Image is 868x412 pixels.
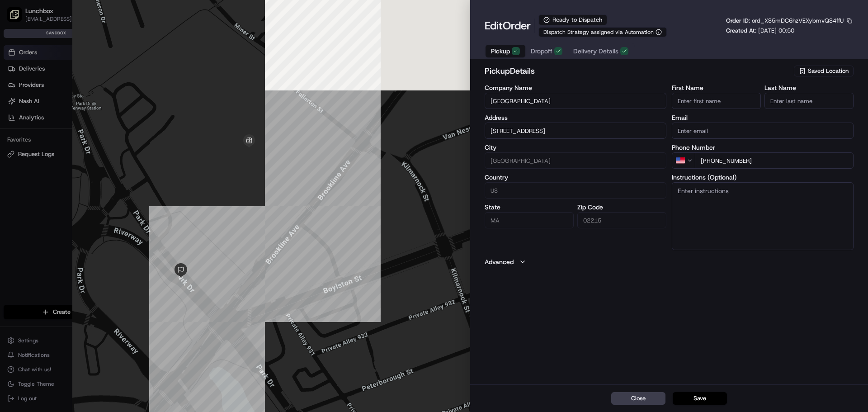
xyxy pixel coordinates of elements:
span: Dropoff [531,47,552,56]
span: Order [503,19,531,33]
span: [DATE] 00:50 [758,27,794,34]
button: Save [673,392,727,405]
button: Dispatch Strategy assigned via Automation [538,27,667,37]
label: Zip Code [577,204,666,210]
input: Enter zip code [577,212,666,228]
span: Pylon [90,153,109,160]
div: Start new chat [31,86,148,95]
input: Enter city [485,152,666,169]
span: Pickup [491,47,510,56]
input: Landmark Center, 401 Park Dr, Boston, MA 02215, USA [485,123,666,139]
div: 📗 [9,132,16,139]
label: First Name [672,85,761,91]
p: Order ID: [726,17,844,25]
label: Advanced [485,257,514,266]
label: Email [672,114,854,121]
label: Instructions (Optional) [672,174,854,180]
input: Enter state [485,212,574,228]
a: Powered byPylon [64,153,109,160]
div: We're available if you need us! [31,95,114,103]
label: Company Name [485,85,666,91]
input: Enter phone number [695,152,854,169]
span: Saved Location [808,67,849,75]
button: Close [611,392,665,405]
h2: pickup Details [485,65,792,77]
input: Enter company name [485,93,666,109]
div: 💻 [76,132,84,139]
p: Welcome 👋 [9,36,165,51]
label: State [485,204,574,210]
label: Address [485,114,666,121]
h1: Edit [485,19,531,33]
span: Dispatch Strategy assigned via Automation [543,28,654,36]
p: Created At: [726,27,794,35]
span: Knowledge Base [18,131,69,140]
img: Nash [9,9,27,27]
label: Phone Number [672,144,854,151]
button: Saved Location [794,65,854,77]
a: 💻API Documentation [73,128,149,144]
label: City [485,144,666,151]
span: Delivery Details [573,47,618,56]
input: Enter country [485,182,666,199]
span: API Documentation [85,131,145,140]
div: Ready to Dispatch [538,14,607,25]
input: Enter email [672,123,854,139]
img: 1736555255976-a54dd68f-1ca7-489b-9aae-adbdc363a1c4 [9,86,25,103]
span: ord_XS5mDC6hzVEXybmvQS4ffU [752,17,844,24]
label: Country [485,174,666,180]
label: Last Name [764,85,854,91]
button: Advanced [485,257,854,266]
button: Start new chat [154,89,165,100]
input: Enter last name [764,93,854,109]
input: Enter first name [672,93,761,109]
a: 📗Knowledge Base [5,128,73,144]
input: Clear [24,58,149,68]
